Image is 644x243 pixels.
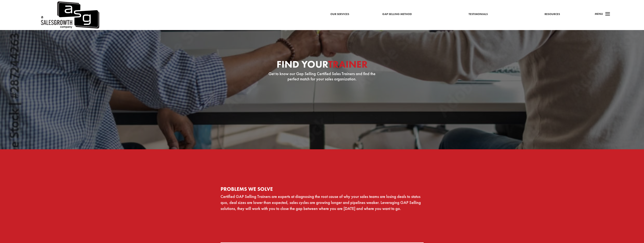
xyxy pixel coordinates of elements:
p: Certified GAP Selling Trainers are experts at diagnosing the root cause of why your sales teams a... [221,194,424,212]
h1: Find Your [266,59,379,71]
a: Resources [545,12,560,17]
span: Trainer [328,58,368,71]
h2: Problems We Solve [221,186,424,194]
span: Menu [595,12,603,16]
span: a [604,11,611,18]
a: Gap Selling Method [382,12,412,17]
a: Our Services [330,12,349,17]
h3: Get to know our Gap Selling Certified Sales Trainers and find the perfect match for your sales or... [266,71,379,83]
a: Testimonials [469,12,488,17]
